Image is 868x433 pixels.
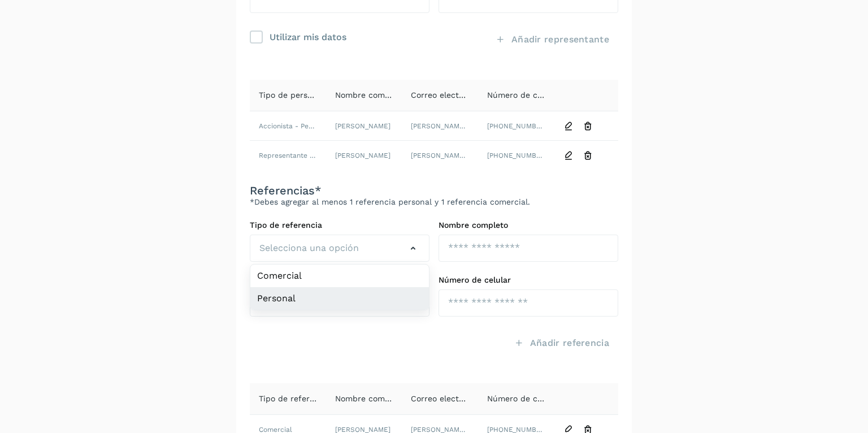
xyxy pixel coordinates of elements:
span: Añadir referencia [530,337,609,349]
span: Tipo de referencia [259,394,331,403]
span: Número de celular [487,90,559,99]
td: [PHONE_NUMBER] [478,141,554,170]
label: Tipo de referencia [250,220,429,230]
td: [PERSON_NAME][EMAIL_ADDRESS][PERSON_NAME][DOMAIN_NAME] [402,111,478,141]
span: Correo electrónico [411,90,483,99]
td: [PERSON_NAME] [326,111,402,141]
span: Añadir representante [511,33,609,46]
p: *Debes agregar al menos 1 referencia personal y 1 referencia comercial. [250,197,618,207]
label: Nombre completo [439,220,618,230]
td: [PERSON_NAME][EMAIL_ADDRESS][PERSON_NAME][DOMAIN_NAME] [402,141,478,170]
span: Nombre completo [335,394,405,403]
button: Añadir representante [487,27,618,53]
li: Personal [250,287,429,310]
div: Utilizar mis datos [270,29,346,44]
span: Representante Legal [259,151,327,159]
span: Nombre completo [335,90,405,99]
span: Correo electrónico [411,394,483,403]
li: Comercial [250,265,429,287]
span: Selecciona una opción [259,241,359,255]
span: Accionista - Persona Física [259,122,348,130]
h3: Referencias* [250,184,618,197]
button: Añadir referencia [505,330,618,356]
td: [PERSON_NAME] [326,141,402,170]
span: Tipo de persona [259,90,322,99]
label: Número de celular [439,275,618,285]
span: Número de celular [487,394,559,403]
td: [PHONE_NUMBER] [478,111,554,141]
